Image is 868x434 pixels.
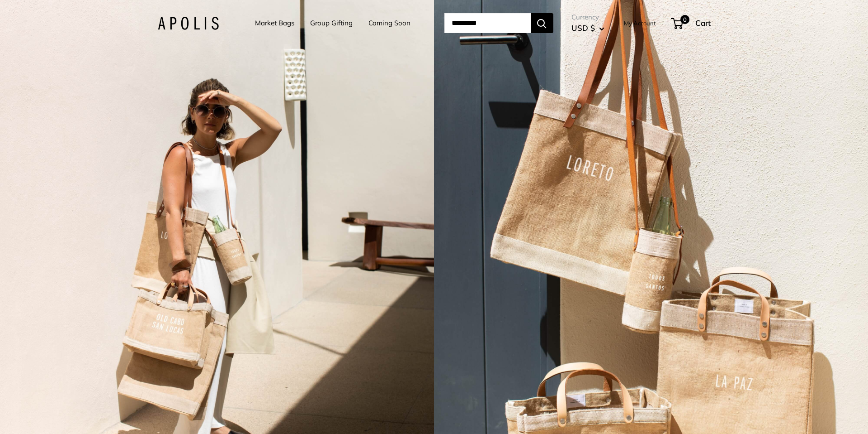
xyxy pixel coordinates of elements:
button: Search [531,13,553,33]
a: 0 Cart [672,16,711,30]
a: Market Bags [255,17,294,29]
span: USD $ [571,23,595,33]
a: My Account [624,18,656,29]
span: Currency [571,11,604,24]
input: Search... [444,13,531,33]
span: 0 [680,15,689,24]
a: Group Gifting [310,17,353,29]
button: USD $ [571,21,604,35]
span: Cart [695,18,711,28]
img: Apolis [158,17,219,30]
a: Coming Soon [368,17,410,29]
